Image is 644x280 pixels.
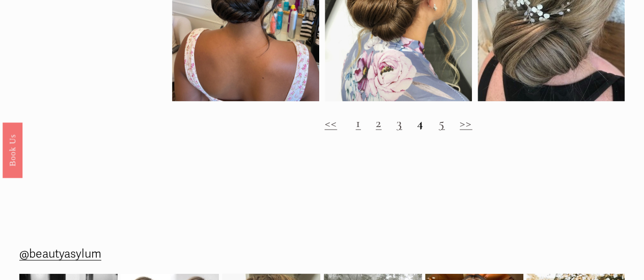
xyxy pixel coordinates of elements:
a: 3 [397,115,402,131]
strong: 4 [417,115,424,131]
a: Book Us [3,122,22,177]
a: @beautyasylum [19,243,101,265]
a: >> [460,115,472,131]
a: 2 [376,115,381,131]
a: 5 [438,115,444,131]
a: 1 [356,115,361,131]
a: << [324,115,337,131]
